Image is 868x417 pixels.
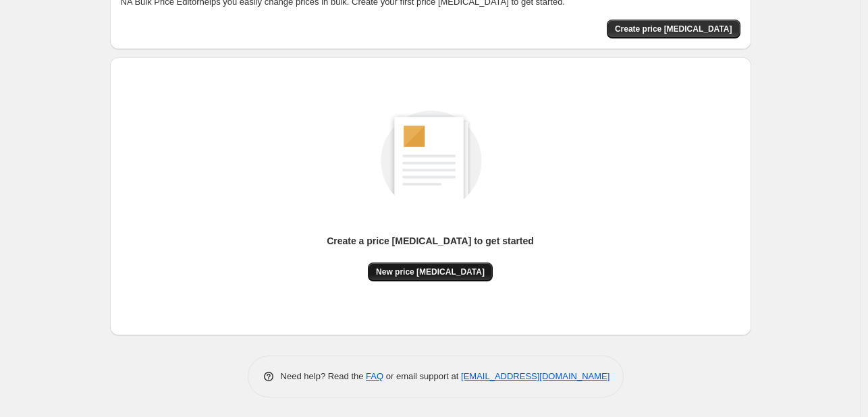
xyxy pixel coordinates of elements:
a: [EMAIL_ADDRESS][DOMAIN_NAME] [461,371,609,381]
button: Create price change job [607,20,740,38]
span: New price [MEDICAL_DATA] [376,267,485,277]
span: Need help? Read the [281,371,367,381]
a: FAQ [366,371,383,381]
span: Create price [MEDICAL_DATA] [615,24,732,34]
span: or email support at [383,371,461,381]
button: New price [MEDICAL_DATA] [368,262,493,281]
p: Create a price [MEDICAL_DATA] to get started [327,234,534,248]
